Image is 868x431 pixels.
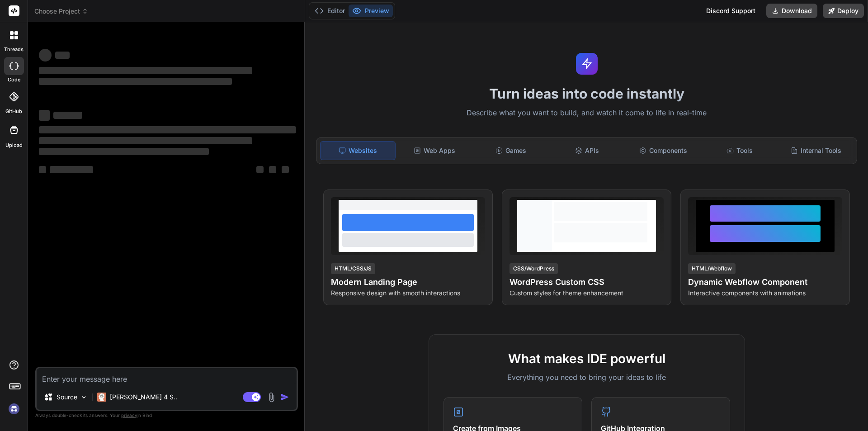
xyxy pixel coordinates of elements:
[280,393,289,402] img: icon
[121,412,137,418] span: privacy
[39,49,52,62] span: ‌
[110,393,177,402] p: [PERSON_NAME] 4 S..
[311,5,349,17] button: Editor
[766,4,817,18] button: Download
[331,276,485,289] h4: Modern Landing Page
[349,5,393,17] button: Preview
[57,393,77,402] p: Source
[701,4,761,18] div: Discord Support
[97,393,106,402] img: Claude 4 Sonnet
[443,372,730,383] p: Everything you need to bring your ideas to life
[688,289,842,298] p: Interactive components with animations
[778,141,853,160] div: Internal Tools
[282,166,289,173] span: ‌
[703,141,777,160] div: Tools
[320,141,396,160] div: Websites
[311,107,863,119] p: Describe what you want to build, and watch it come to life in real-time
[269,166,276,173] span: ‌
[443,349,730,368] h2: What makes IDE powerful
[688,263,736,274] div: HTML/Webflow
[256,166,264,173] span: ‌
[39,67,252,74] span: ‌
[4,46,24,53] label: threads
[266,392,277,403] img: attachment
[509,276,664,289] h4: WordPress Custom CSS
[5,108,22,115] label: GitHub
[80,393,88,401] img: Pick Models
[50,166,93,173] span: ‌
[39,110,50,121] span: ‌
[626,141,701,160] div: Components
[331,289,485,298] p: Responsive design with smooth interactions
[53,112,82,119] span: ‌
[5,142,23,149] label: Upload
[39,166,46,173] span: ‌
[331,263,375,274] div: HTML/CSS/JS
[550,141,624,160] div: APIs
[34,7,88,16] span: Choose Project
[8,76,20,84] label: code
[6,401,22,417] img: signin
[55,52,70,59] span: ‌
[39,126,296,133] span: ‌
[35,411,298,420] p: Always double-check its answers. Your in Bind
[397,141,472,160] div: Web Apps
[509,289,664,298] p: Custom styles for theme enhancement
[474,141,548,160] div: Games
[311,85,863,102] h1: Turn ideas into code instantly
[39,148,209,155] span: ‌
[509,263,558,274] div: CSS/WordPress
[39,137,252,144] span: ‌
[823,4,864,18] button: Deploy
[688,276,842,289] h4: Dynamic Webflow Component
[39,78,232,85] span: ‌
